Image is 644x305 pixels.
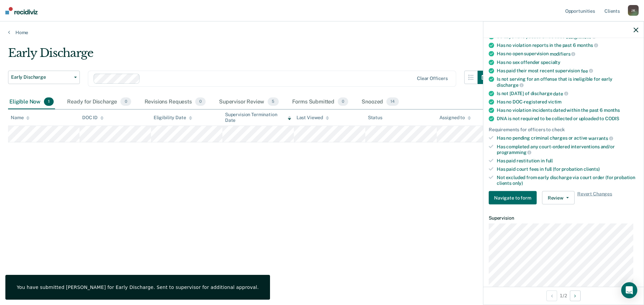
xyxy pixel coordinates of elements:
[541,59,560,65] span: specialty
[497,107,638,113] div: Has no violation incidents dated within the past 6
[8,95,55,109] div: Eligible Now
[570,290,581,301] button: Next Opportunity
[584,166,600,171] span: clients)
[489,215,638,221] dt: Supervision
[497,166,638,172] div: Has paid court fees in full (for probation
[497,174,638,186] div: Not excluded from early discharge via court order (for probation clients
[154,115,192,121] div: Eligibility Date
[546,290,557,301] button: Previous Opportunity
[542,191,575,205] button: Review
[120,97,131,106] span: 0
[368,115,382,121] div: Status
[605,116,619,121] span: CODIS
[218,95,280,109] div: Supervisor Review
[5,7,38,14] img: Recidiviz
[8,29,636,35] a: Home
[497,82,524,87] span: discharge
[439,115,471,121] div: Assigned to
[577,191,612,205] span: Revert Changes
[225,112,291,123] div: Supervision Termination Date
[497,42,638,48] div: Has no violation reports in the past 6
[621,282,637,298] div: Open Intercom Messenger
[195,97,206,106] span: 0
[548,99,561,104] span: victim
[497,135,638,141] div: Has no pending criminal charges or active
[581,68,593,73] span: fee
[577,43,598,48] span: months
[268,97,278,106] span: 5
[497,158,638,164] div: Has paid restitution in
[553,91,568,96] span: date
[17,284,259,290] div: You have submitted [PERSON_NAME] for Early Discharge. Sent to supervisor for additional approval.
[8,46,491,65] div: Early Discharge
[497,76,638,88] div: Is not serving for an offense that is ineligible for early
[628,5,639,16] div: J K
[497,150,531,155] span: programming
[497,59,638,65] div: Has no sex offender
[360,95,400,109] div: Snoozed
[11,74,71,80] span: Early Discharge
[297,115,329,121] div: Last Viewed
[497,144,638,155] div: Has completed any court-ordered interventions and/or
[546,158,553,163] span: full
[11,115,30,121] div: Name
[497,116,638,122] div: DNA is not required to be collected or uploaded to
[386,97,399,106] span: 14
[497,90,638,96] div: Is not [DATE] of discharge
[489,191,537,205] button: Navigate to form
[338,97,348,106] span: 0
[291,95,350,109] div: Forms Submitted
[66,95,132,109] div: Ready for Discharge
[604,107,620,113] span: months
[143,95,207,109] div: Revisions Requests
[513,180,523,185] span: only)
[497,99,638,105] div: Has no DOC-registered
[489,127,638,133] div: Requirements for officers to check
[489,191,539,205] a: Navigate to form link
[44,97,54,106] span: 1
[588,135,613,141] span: warrants
[497,51,638,57] div: Has no open supervision
[82,115,104,121] div: DOC ID
[417,76,448,81] div: Clear officers
[483,287,644,304] div: 1 / 2
[497,68,638,74] div: Has paid their most recent supervision
[550,51,576,56] span: modifiers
